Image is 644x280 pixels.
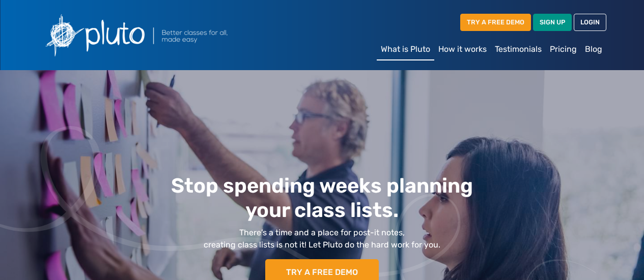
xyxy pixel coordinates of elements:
a: What is Pluto [377,39,434,60]
a: Testimonials [491,39,546,59]
a: SIGN UP [533,14,572,30]
a: LOGIN [574,14,606,30]
a: TRY A FREE DEMO [460,14,531,30]
a: Blog [581,39,606,59]
a: How it works [434,39,491,59]
p: There’s a time and a place for post-it notes, creating class lists is not it! Let Pluto do the ha... [97,227,548,251]
img: Pluto logo with the text Better classes for all, made easy [38,8,283,62]
h1: Stop spending weeks planning your class lists. [97,174,548,223]
a: Pricing [546,39,581,59]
